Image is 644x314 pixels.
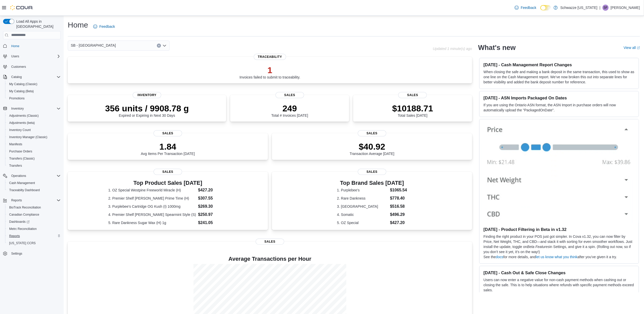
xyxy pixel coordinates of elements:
[3,40,61,271] nav: Complex example
[540,5,551,10] input: Dark Mode
[7,233,61,239] span: Reports
[9,197,24,203] button: Reports
[7,95,27,101] a: Promotions
[271,103,308,117] div: Total # Invoices [DATE]
[7,88,61,94] span: My Catalog (Beta)
[1,250,63,257] button: Settings
[5,218,63,225] a: Dashboards
[141,141,195,156] div: Avg Items Per Transaction [DATE]
[9,43,61,49] span: Home
[350,141,394,156] div: Transaction Average [DATE]
[7,180,61,186] span: Cash Management
[276,92,304,98] span: Sales
[9,121,35,125] span: Adjustments (beta)
[5,81,63,88] button: My Catalog (Classic)
[141,141,195,152] p: 1.84
[337,204,388,209] dt: 3. [GEOGRAPHIC_DATA]
[9,135,47,139] span: Inventory Manager (Classic)
[7,187,61,193] span: Traceabilty Dashboard
[256,239,284,245] span: Sales
[7,180,37,186] a: Cash Management
[9,53,21,59] button: Users
[521,5,536,10] span: Feedback
[11,75,22,79] span: Catalog
[496,255,503,259] a: docs
[1,63,63,70] button: Customers
[9,142,22,146] span: Manifests
[358,169,386,175] span: Sales
[9,197,61,203] span: Reports
[7,240,38,246] a: [US_STATE] CCRS
[484,277,635,293] p: Users can now enter a negative value for non-cash payment methods when cashing out or closing the...
[11,174,26,178] span: Operations
[9,74,24,80] button: Catalog
[398,92,427,98] span: Sales
[5,119,63,126] button: Adjustments (beta)
[5,225,63,232] button: Metrc Reconciliation
[7,226,61,232] span: Metrc Reconciliation
[560,5,597,11] p: Schwazze [US_STATE]
[105,103,189,113] p: 356 units / 9908.78 g
[7,113,41,119] a: Adjustments (Classic)
[7,148,61,154] span: Purchase Orders
[390,195,407,201] dd: $778.40
[5,187,63,194] button: Traceabilty Dashboard
[71,42,116,48] span: SB - [GEOGRAPHIC_DATA]
[9,227,37,231] span: Metrc Reconciliation
[240,65,300,79] div: Invoices failed to submit to traceability.
[5,126,63,134] button: Inventory Count
[11,65,26,69] span: Customers
[14,19,61,29] span: Load All Apps in [GEOGRAPHIC_DATA]
[5,155,63,162] button: Transfers (Classic)
[7,212,61,218] span: Canadian Compliance
[271,103,308,113] p: 249
[154,130,182,136] span: Sales
[198,212,227,218] dd: $250.97
[9,53,61,59] span: Users
[11,252,22,256] span: Settings
[484,270,635,275] h3: [DATE] - Cash Out & Safe Close Changes
[9,156,35,161] span: Transfers (Classic)
[9,106,26,112] button: Inventory
[9,181,35,185] span: Cash Management
[478,44,516,52] h2: What's new
[513,3,538,13] a: Feedback
[9,74,61,80] span: Catalog
[9,220,30,224] span: Dashboards
[7,127,33,133] a: Inventory Count
[5,112,63,119] button: Adjustments (Classic)
[9,234,20,238] span: Reports
[7,134,61,140] span: Inventory Manager (Classic)
[10,5,33,10] img: Cova
[9,63,61,70] span: Customers
[9,213,39,217] span: Canadian Compliance
[604,5,607,11] span: SF
[433,47,472,51] p: Updated 1 minute(s) ago
[9,205,41,210] span: BioTrack Reconciliation
[5,134,63,141] button: Inventory Manager (Classic)
[337,188,388,193] dt: 1. Purplebee's
[527,245,550,249] em: Beta Features
[1,42,63,50] button: Home
[7,120,61,126] span: Adjustments (beta)
[5,240,63,247] button: [US_STATE] CCRS
[105,103,189,117] div: Expired or Expiring in Next 30 Days
[337,180,407,186] h3: Top Brand Sales [DATE]
[7,127,61,133] span: Inventory Count
[5,179,63,187] button: Cash Management
[9,164,22,168] span: Transfers
[7,204,61,211] span: BioTrack Reconciliation
[99,24,115,29] span: Feedback
[9,251,24,257] a: Settings
[624,46,640,50] a: View allExternal link
[9,43,21,49] a: Home
[7,81,39,87] a: My Catalog (Classic)
[484,254,635,259] p: See the for more details, and after you’ve given it a try.
[154,169,182,175] span: Sales
[133,92,161,98] span: Inventory
[198,187,227,193] dd: $427.20
[9,128,31,132] span: Inventory Count
[9,96,25,100] span: Promotions
[602,5,609,11] div: Skyler Franke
